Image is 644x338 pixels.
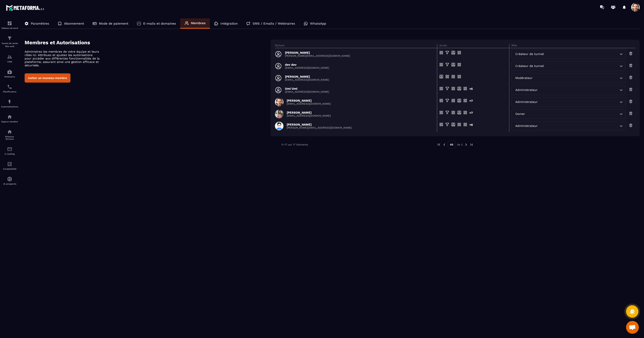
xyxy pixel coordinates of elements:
[7,21,12,26] img: formation
[511,85,626,95] div: Search for option
[514,52,545,56] span: Créateur de tunnel
[6,4,45,12] img: logo
[514,100,538,104] span: Administrateur
[514,112,526,116] span: Owner
[1,96,18,111] a: automationsautomationsAutomatisations
[442,143,446,147] img: prev
[514,124,538,128] span: Administrateur
[1,135,18,140] p: Réseaux Sociaux
[545,64,619,68] input: Search for option
[191,21,206,25] p: Membres
[469,123,473,129] div: +6
[7,114,12,119] img: automations
[281,143,308,146] p: 11-17 sur 17 éléments
[457,143,463,146] p: de 2
[7,129,12,134] img: social-network
[469,87,473,93] div: +5
[437,44,509,48] th: Accès
[20,14,640,155] div: >
[7,176,12,182] img: automations
[526,112,619,116] input: Search for option
[1,105,18,108] p: Automatisations
[1,168,18,170] p: Comptabilité
[99,22,128,25] p: Mode de paiement
[1,66,18,81] a: automationsautomationsWebinaire
[514,64,545,68] span: Créateur de tunnel
[1,81,18,96] a: schedulerschedulerPlanificateur
[509,44,635,48] th: Rôle
[25,50,100,67] p: Administrez les membres de votre équipe et leurs rôles ici. Attribuez et ajustez les autorisation...
[511,121,626,131] div: Search for option
[143,22,176,25] p: E-mails et domaines
[448,141,456,149] p: 02
[310,22,326,25] p: WhatsApp
[1,76,18,78] p: Webinaire
[1,18,18,33] a: formationformationTableau de bord
[1,111,18,126] a: automationsautomationsEspace membre
[511,49,626,59] div: Search for option
[469,111,473,117] div: +7
[285,63,329,66] p: dev dev
[7,54,12,59] img: formation
[1,51,18,66] a: formationformationCRM
[285,78,329,81] p: [EMAIL_ADDRESS][DOMAIN_NAME]
[538,88,619,92] input: Search for option
[7,36,12,41] img: formation
[287,111,331,114] p: [PERSON_NAME]
[545,52,619,56] input: Search for option
[538,124,619,128] input: Search for option
[511,73,626,83] div: Search for option
[287,102,331,105] p: [EMAIL_ADDRESS][DOMAIN_NAME]
[514,88,538,92] span: Administrateur
[7,147,12,152] img: email
[1,183,18,185] p: IA prospects
[626,321,639,334] div: Mở cuộc trò chuyện
[285,75,329,78] p: [PERSON_NAME]
[7,99,12,104] img: automations
[1,42,18,48] p: Tunnel de vente Site web
[538,100,619,104] input: Search for option
[7,162,12,167] img: accountant
[437,143,441,147] img: prev
[64,22,84,25] p: Abonnement
[285,66,329,69] p: [EMAIL_ADDRESS][DOMAIN_NAME]
[287,123,352,126] p: [PERSON_NAME]
[285,90,329,93] p: [EMAIL_ADDRESS][DOMAIN_NAME]
[511,61,626,71] div: Search for option
[1,61,18,63] p: CRM
[285,87,329,90] p: Umi Umi
[253,22,295,25] p: SMS / Emails / Webinaires
[511,97,626,107] div: Search for option
[275,44,437,48] th: Facture
[469,99,473,105] div: +7
[7,84,12,89] img: scheduler
[464,143,468,147] img: next
[221,22,238,25] p: Intégration
[25,73,70,83] button: Inviter un nouveau membre
[1,158,18,173] a: accountantaccountantComptabilité
[287,114,331,117] p: [EMAIL_ADDRESS][DOMAIN_NAME]
[1,27,18,29] p: Tableau de bord
[470,143,473,147] img: next
[1,126,18,143] a: social-networksocial-networkRéseaux Sociaux
[285,51,350,54] p: [PERSON_NAME]
[7,69,12,74] img: automations
[1,90,18,93] p: Planificateur
[31,22,49,25] p: Paramètres
[1,143,18,158] a: emailemailE-mailing
[1,153,18,155] p: E-mailing
[287,126,352,129] p: [PERSON_NAME][EMAIL_ADDRESS][DOMAIN_NAME]
[1,120,18,123] p: Espace membre
[533,76,619,80] input: Search for option
[511,109,626,119] div: Search for option
[1,33,18,51] a: formationformationTunnel de vente Site web
[285,54,350,57] p: [PERSON_NAME][EMAIL_ADDRESS][DOMAIN_NAME]
[25,40,271,46] h4: Membres et Autorisations
[514,76,533,80] span: Modérateur
[287,99,331,102] p: [PERSON_NAME]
